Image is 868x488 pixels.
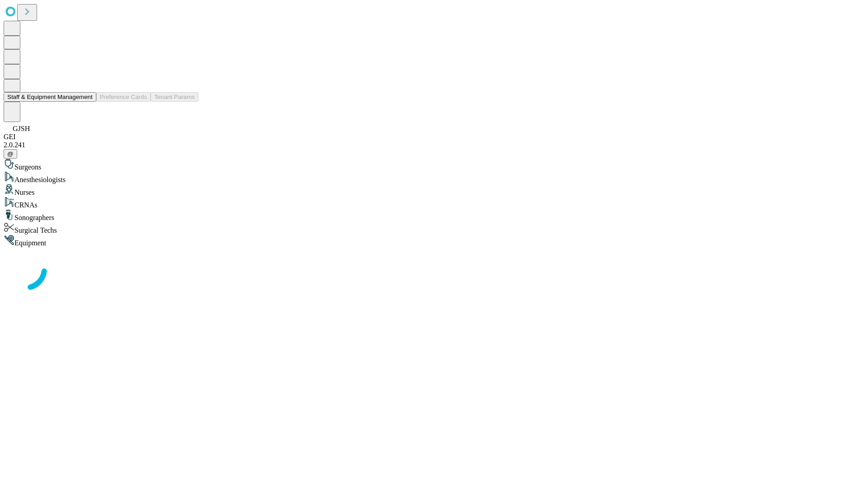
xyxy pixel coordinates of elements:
[96,92,151,102] button: Preference Cards
[4,222,864,235] div: Surgical Techs
[4,197,864,209] div: CRNAs
[4,235,864,247] div: Equipment
[151,92,198,102] button: Tenant Params
[13,125,30,132] span: GJSH
[4,159,864,171] div: Surgeons
[4,209,864,222] div: Sonographers
[4,141,864,149] div: 2.0.241
[4,92,96,102] button: Staff & Equipment Management
[4,149,17,159] button: @
[7,150,14,157] span: @
[4,171,864,184] div: Anesthesiologists
[4,184,864,197] div: Nurses
[4,133,864,141] div: GEI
